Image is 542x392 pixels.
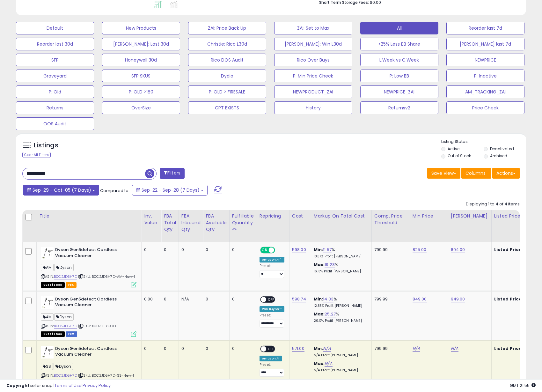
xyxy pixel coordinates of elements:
div: 0 [232,247,252,253]
div: % [314,296,367,308]
button: All [360,22,438,34]
a: B0C2JD5H7D [54,323,77,329]
button: Reorder last 30d [16,38,94,50]
span: Dyson [54,264,74,271]
th: The percentage added to the cost of goods (COGS) that forms the calculator for Min & Max prices. [311,210,371,242]
button: Returnsv2 [360,101,438,114]
a: 571.00 [292,345,304,352]
b: Listed Price: [494,247,523,253]
span: Compared to: [100,188,129,194]
span: Sep-22 - Sep-28 (7 Days) [142,187,200,193]
button: P: Min Price Check [274,70,352,82]
a: Terms of Use [55,382,82,388]
a: 598.00 [292,247,306,253]
button: Rico DOS Audit [188,54,266,66]
button: OverSize [102,101,180,114]
div: Min Price [413,213,445,219]
button: [PERSON_NAME]: Last 30d [102,38,180,50]
button: New Products [102,22,180,34]
a: 14.33 [323,296,333,302]
button: ZAI: Price Back Up [188,22,266,34]
button: Default [16,22,94,34]
a: 825.00 [413,247,427,253]
b: Min: [314,345,323,351]
div: N/A [181,296,198,302]
span: Columns [465,170,486,176]
p: 10.37% Profit [PERSON_NAME] [314,254,367,259]
div: Preset: [260,313,284,328]
div: 0 [206,247,224,253]
span: OFF [274,248,284,253]
button: Columns [461,168,491,179]
b: Max: [314,360,325,366]
div: Win BuyBox * [260,306,284,312]
div: 799.99 [374,296,405,302]
p: 20.17% Profit [PERSON_NAME] [314,319,367,323]
div: 0 [164,296,174,302]
div: Preset: [260,363,284,377]
button: History [274,101,352,114]
button: NEWPRICE [446,54,524,66]
button: NEWPRICE_ZAI [360,85,438,98]
div: 799.99 [374,346,405,351]
div: Cost [292,213,308,219]
button: P: OLD >180 [102,85,180,98]
b: Dyson Gen5detect Cordless Vacuum Cleaner [55,346,133,359]
button: Sep-22 - Sep-28 (7 Days) [132,185,208,196]
a: N/A [323,345,331,352]
span: OFF [266,346,276,351]
button: Price Check [446,101,524,114]
div: 799.99 [374,247,405,253]
p: 12.53% Profit [PERSON_NAME] [314,304,367,308]
button: CPT EXISTS [188,101,266,114]
div: 0 [206,296,224,302]
button: Filters [160,168,185,179]
a: 11.57 [323,247,332,253]
b: Dyson Gen5detect Cordless Vacuum Cleaner [55,296,133,310]
div: Clear All Filters [22,152,51,158]
button: Save View [427,168,460,179]
button: Returns [16,101,94,114]
button: P: Low BB [360,70,438,82]
b: Min: [314,247,323,253]
strong: Copyright [6,382,30,388]
b: Listed Price: [494,345,523,351]
span: FBM [66,331,77,337]
div: Amazon AI * [260,257,284,263]
div: Displaying 1 to 4 of 4 items [466,201,520,207]
div: 0 [144,247,156,253]
div: % [314,247,367,259]
div: Comp. Price Threshold [374,213,407,226]
button: OOS Audit [16,117,94,130]
div: [PERSON_NAME] [451,213,489,219]
button: P: Inactive [446,70,524,82]
button: [PERSON_NAME] last 7d [446,38,524,50]
b: Listed Price: [494,296,523,302]
span: AM [41,264,54,271]
label: Deactivated [490,146,514,152]
div: % [314,311,367,323]
div: ASIN: [41,247,136,287]
span: SS [41,363,53,370]
img: 315AUQjs7LL._SL40_.jpg [41,346,54,359]
div: Inv. value [144,213,158,226]
div: Markup on Total Cost [314,213,369,219]
button: Reorder last 7d [446,22,524,34]
a: Privacy Policy [83,382,111,388]
div: FBA inbound Qty [181,213,201,233]
span: | SKU: X003ZFYOCD [78,323,116,329]
img: 315AUQjs7LL._SL40_.jpg [41,247,54,260]
a: 25.27 [325,311,336,317]
button: Christie: Rico L30d [188,38,266,50]
button: Rico Over Buys [274,54,352,66]
button: NEWPRODUCT_ZAI [274,85,352,98]
b: Max: [314,311,325,317]
div: Amazon AI [260,356,282,361]
label: Active [448,146,459,152]
span: Dyson [54,313,74,321]
a: 598.74 [292,296,306,302]
button: SFP SKUS [102,70,180,82]
p: N/A Profit [PERSON_NAME] [314,353,367,358]
a: N/A [325,360,332,367]
a: 19.23 [325,262,335,268]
